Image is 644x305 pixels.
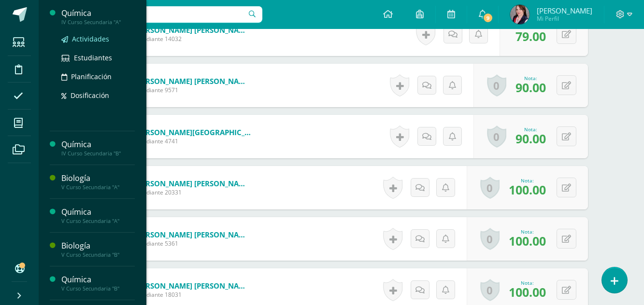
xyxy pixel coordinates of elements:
[61,71,135,82] a: Planificación
[509,279,546,286] div: Nota:
[61,173,135,184] div: Biología
[61,52,135,63] a: Estudiantes
[61,139,135,157] a: QuímicaIV Curso Secundaria "B"
[61,251,135,258] div: V Curso Secundaria "B"
[61,285,135,292] div: V Curso Secundaria "B"
[71,91,109,100] span: Dosificación
[135,179,251,188] a: [PERSON_NAME] [PERSON_NAME]
[480,279,500,301] a: 0
[510,5,530,24] img: 256fac8282a297643e415d3697adb7c8.png
[135,239,251,248] span: Estudiante 5361
[509,284,546,300] span: 100.00
[61,173,135,191] a: BiologíaV Curso Secundaria "A"
[135,188,251,196] span: Estudiante 20331
[480,177,500,199] a: 0
[480,228,500,250] a: 0
[135,291,251,299] span: Estudiante 18031
[515,126,546,133] div: Nota:
[61,218,135,224] div: V Curso Secundaria "A"
[515,28,546,44] span: 79.00
[71,72,112,81] span: Planificación
[135,281,251,291] a: [PERSON_NAME] [PERSON_NAME]
[135,25,251,35] a: [PERSON_NAME] [PERSON_NAME]
[509,233,546,249] span: 100.00
[135,230,251,239] a: [PERSON_NAME] [PERSON_NAME]
[509,177,546,184] div: Nota:
[515,75,546,82] div: Nota:
[135,86,251,94] span: Estudiante 9571
[487,125,506,148] a: 0
[135,35,251,43] span: Estudiante 14032
[61,33,135,44] a: Actividades
[61,90,135,101] a: Dosificación
[61,8,135,19] div: Química
[45,6,262,23] input: Busca un usuario...
[135,76,251,86] a: [PERSON_NAME] [PERSON_NAME]
[537,6,592,15] span: [PERSON_NAME]
[487,74,506,97] a: 0
[515,79,546,96] span: 90.00
[61,139,135,150] div: Química
[509,181,546,198] span: 100.00
[61,240,135,251] div: Biología
[537,14,592,23] span: Mi Perfil
[61,19,135,26] div: IV Curso Secundaria "A"
[61,150,135,157] div: IV Curso Secundaria "B"
[72,34,109,43] span: Actividades
[515,130,546,147] span: 90.00
[135,137,251,145] span: Estudiante 4741
[61,207,135,218] div: Química
[61,274,135,285] div: Química
[135,127,251,137] a: [PERSON_NAME][GEOGRAPHIC_DATA]
[61,274,135,292] a: QuímicaV Curso Secundaria "B"
[61,240,135,258] a: BiologíaV Curso Secundaria "B"
[509,228,546,235] div: Nota:
[61,184,135,191] div: V Curso Secundaria "A"
[61,8,135,26] a: QuímicaIV Curso Secundaria "A"
[74,53,112,62] span: Estudiantes
[61,207,135,224] a: QuímicaV Curso Secundaria "A"
[483,13,493,23] span: 9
